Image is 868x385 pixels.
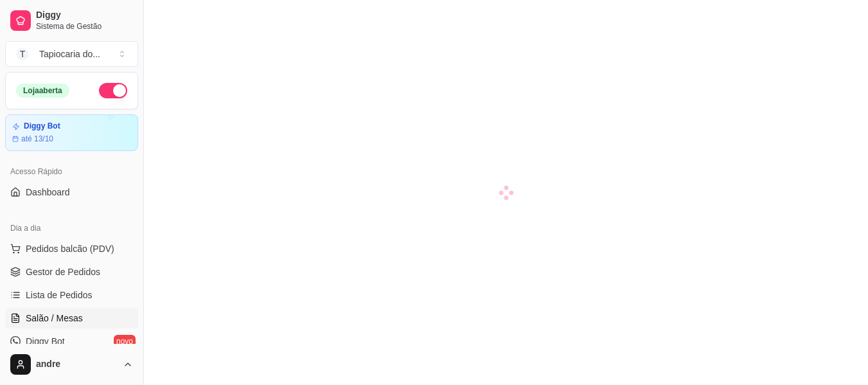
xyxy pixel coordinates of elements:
[26,265,100,278] span: Gestor de Pedidos
[5,161,138,182] div: Acesso Rápido
[26,242,114,255] span: Pedidos balcão (PDV)
[5,238,138,259] button: Pedidos balcão (PDV)
[26,312,83,325] span: Salão / Mesas
[99,83,127,98] button: Alterar Status
[36,21,133,31] span: Sistema de Gestão
[39,48,100,60] div: Tapiocaria do ...
[5,285,138,305] a: Lista de Pedidos
[24,121,60,131] article: Diggy Bot
[5,218,138,238] div: Dia a dia
[5,308,138,328] a: Salão / Mesas
[26,335,65,348] span: Diggy Bot
[5,5,138,36] a: DiggySistema de Gestão
[26,289,93,301] span: Lista de Pedidos
[5,331,138,352] a: Diggy Botnovo
[16,48,29,60] span: T
[21,134,53,144] article: até 13/10
[5,114,138,151] a: Diggy Botaté 13/10
[16,84,69,98] div: Loja aberta
[5,182,138,202] a: Dashboard
[36,359,118,370] span: andre
[5,41,138,67] button: Select a team
[26,186,70,199] span: Dashboard
[5,349,138,380] button: andre
[5,262,138,282] a: Gestor de Pedidos
[36,10,133,21] span: Diggy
